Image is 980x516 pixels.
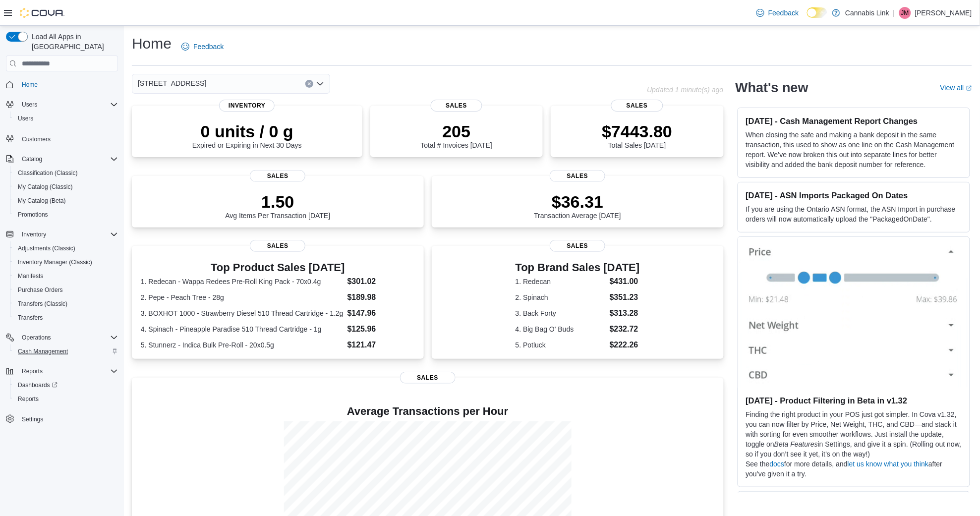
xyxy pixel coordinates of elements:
span: Manifests [18,272,43,280]
h3: [DATE] - Product Filtering in Beta in v1.32 [746,396,962,405]
dd: $189.98 [347,291,415,303]
span: Classification (Classic) [18,169,78,177]
button: Catalog [18,153,46,165]
span: Home [22,81,38,89]
p: $36.31 [534,192,621,212]
span: Catalog [18,153,118,165]
span: Transfers [18,314,43,322]
span: Catalog [22,155,42,163]
span: Reports [18,395,39,403]
span: Sales [250,240,305,252]
button: Operations [2,331,122,344]
button: Reports [2,364,122,378]
button: Classification (Classic) [10,166,122,180]
button: Inventory Manager (Classic) [10,255,122,269]
a: Dashboards [14,379,61,391]
span: Manifests [14,270,118,282]
button: Transfers [10,311,122,325]
span: Classification (Classic) [14,167,118,179]
button: Reports [10,392,122,406]
span: Operations [18,332,118,344]
span: Users [18,99,118,111]
span: Settings [18,413,118,425]
a: View allExternal link [940,84,972,92]
button: Users [18,99,41,111]
span: Adjustments (Classic) [18,244,75,252]
p: See the for more details, and after you’ve given it a try. [746,459,962,479]
span: Cash Management [14,345,118,357]
em: Beta Features [774,440,818,448]
p: Cannabis Link [845,7,889,19]
button: Reports [18,365,47,377]
span: Sales [550,170,605,182]
dd: $222.26 [610,339,640,351]
dd: $431.00 [610,276,640,287]
span: Inventory [22,230,46,238]
a: Reports [14,393,43,405]
span: Inventory Manager (Classic) [14,256,118,268]
div: Expired or Expiring in Next 30 Days [192,121,302,149]
a: Feedback [752,3,803,23]
div: Avg Items Per Transaction [DATE] [225,192,330,220]
h1: Home [132,34,172,54]
span: Reports [22,367,43,375]
p: | [893,7,895,19]
a: Feedback [177,37,228,57]
a: docs [770,460,785,468]
p: 205 [421,121,492,141]
a: Manifests [14,270,47,282]
a: Home [18,79,42,91]
span: Users [14,113,118,124]
span: Customers [18,132,118,145]
dd: $121.47 [347,339,415,351]
a: Transfers [14,312,47,324]
dt: 5. Stunnerz - Indica Bulk Pre-Roll - 20x0.5g [141,340,344,350]
span: JM [901,7,909,19]
h3: [DATE] - ASN Imports Packaged On Dates [746,190,962,200]
span: Transfers [14,312,118,324]
button: Operations [18,332,55,344]
a: Inventory Manager (Classic) [14,256,96,268]
button: Cash Management [10,344,122,358]
a: Promotions [14,209,52,221]
span: Sales [611,100,663,112]
p: If you are using the Ontario ASN format, the ASN Import in purchase orders will now automatically... [746,204,962,224]
dd: $147.96 [347,307,415,319]
button: Users [2,98,122,112]
span: Dashboards [14,379,118,391]
button: Home [2,77,122,92]
dt: 5. Potluck [516,340,606,350]
button: Catalog [2,152,122,166]
a: let us know what you think [848,460,928,468]
dd: $125.96 [347,323,415,335]
span: Sales [250,170,305,182]
h4: Average Transactions per Hour [140,405,716,417]
span: Adjustments (Classic) [14,242,118,254]
div: Transaction Average [DATE] [534,192,621,220]
a: Adjustments (Classic) [14,242,79,254]
dt: 4. Big Bag O' Buds [516,324,606,334]
span: Home [18,78,118,91]
svg: External link [966,85,972,91]
span: Inventory Manager (Classic) [18,258,92,266]
button: Customers [2,131,122,146]
a: Transfers (Classic) [14,298,71,310]
span: My Catalog (Classic) [18,183,73,191]
dd: $232.72 [610,323,640,335]
h3: [DATE] - Cash Management Report Changes [746,116,962,126]
button: Adjustments (Classic) [10,241,122,255]
button: Clear input [305,80,313,88]
h3: Top Product Sales [DATE] [141,262,415,274]
span: Inventory [18,229,118,240]
span: Purchase Orders [18,286,63,294]
p: Updated 1 minute(s) ago [647,86,723,94]
dt: 3. Back Forty [516,308,606,318]
span: Purchase Orders [14,284,118,296]
span: Cash Management [18,347,68,355]
nav: Complex example [6,73,118,452]
span: My Catalog (Beta) [18,197,66,205]
span: Sales [431,100,483,112]
img: Cova [20,8,64,18]
a: My Catalog (Beta) [14,195,70,207]
span: Sales [400,372,456,384]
